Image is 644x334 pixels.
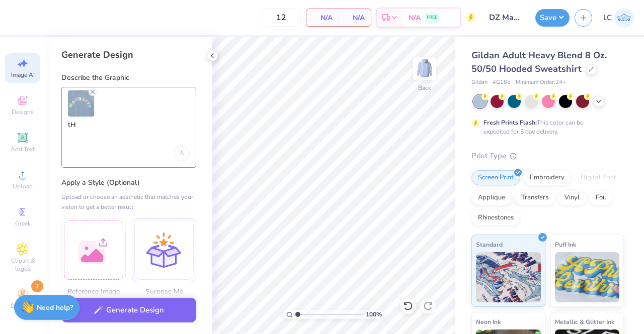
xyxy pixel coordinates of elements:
[366,310,382,319] span: 100 %
[471,78,488,87] span: Gildan
[61,298,196,322] button: Generate Design
[345,13,365,23] span: N/A
[409,13,421,23] span: N/A
[61,49,196,61] div: Generate Design
[515,190,555,205] div: Transfers
[471,170,520,185] div: Screen Print
[31,280,43,292] span: 1
[476,252,541,302] img: Standard
[61,73,196,83] label: Describe the Graphic
[558,190,586,205] div: Vinyl
[37,303,73,312] strong: Need help?
[516,78,566,87] span: Minimum Order: 24 +
[535,9,570,27] button: Save
[427,14,437,21] span: FREE
[523,170,571,185] div: Embroidery
[574,170,623,185] div: Digital Print
[471,190,512,205] div: Applique
[15,219,31,228] span: Greek
[262,9,301,27] input: – –
[555,239,576,250] span: Puff Ink
[471,150,624,162] div: Print Type
[614,8,634,28] img: Lacy Cook
[11,71,35,79] span: Image AI
[13,182,33,190] span: Upload
[11,145,35,153] span: Add Text
[603,12,612,24] span: LC
[5,257,40,273] span: Clipart & logos
[312,13,333,23] span: N/A
[493,78,511,87] span: # G185
[555,252,620,302] img: Puff Ink
[415,58,435,78] img: Back
[68,90,94,117] img: Upload 1
[476,239,503,250] span: Standard
[484,118,607,136] div: This color can be expedited for 5 day delivery.
[481,8,530,28] input: Untitled Design
[471,49,607,75] span: Gildan Adult Heavy Blend 8 Oz. 50/50 Hooded Sweatshirt
[555,316,614,327] span: Metallic & Glitter Ink
[12,108,34,116] span: Designs
[61,178,196,188] label: Apply a Style (Optional)
[61,192,196,212] div: Upload or choose an aesthetic that matches your vision to get a better result
[174,145,190,161] div: Upload image
[11,302,35,310] span: Decorate
[589,190,613,205] div: Foil
[89,88,97,96] svg: Remove uploaded image
[68,121,190,146] textarea: tH
[603,8,634,28] a: LC
[476,316,501,327] span: Neon Ink
[484,119,537,127] strong: Fresh Prints Flash:
[418,83,431,92] div: Back
[471,210,520,226] div: Rhinestones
